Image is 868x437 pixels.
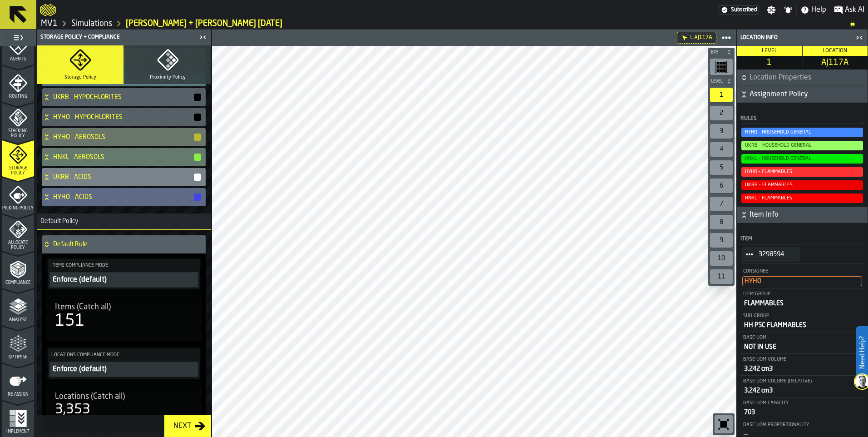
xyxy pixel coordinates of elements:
div: Base UOM Capacity [742,400,862,406]
div: Location Info [739,35,853,41]
a: logo-header [214,417,265,435]
button: button- [194,194,201,201]
label: Items Compliance Mode [49,261,198,270]
div: button-toolbar-undefined [708,195,735,213]
div: button-toolbar-undefined [708,86,735,104]
div: Rules [740,115,864,122]
button: button- [194,94,201,101]
span: Items (Catch all) [55,302,111,312]
div: UKRB - HYPOCHLORITES [42,88,202,106]
div: HYHO - HYPOCHLORITES [42,108,202,126]
li: menu Optimise [2,326,34,363]
li: menu Compliance [2,252,34,288]
h4: UKRB - ACIDS [53,174,193,181]
span: Assignment Compliance Rule [741,154,863,164]
div: 8 [710,215,733,229]
div: StatList-item-Item Group [740,288,864,310]
div: Menu Subscription [719,5,759,15]
header: Location Info [737,30,868,46]
button: Enforce (default) [49,362,198,377]
li: menu Routing [2,65,34,102]
div: Item Group [742,291,862,297]
div: Base UOM Proportionality [742,422,862,428]
span: NOT IN USE [744,344,776,350]
label: button-toggle-Close me [853,32,866,43]
span: Assignment Compliance Rule [741,167,863,177]
span: Analyse [2,318,34,323]
div: Enforce (default) [52,274,196,285]
div: button-toolbar-undefined [708,122,735,140]
a: logo-header [40,2,56,18]
span: FLAMMABLES [744,300,784,307]
h4: HYHO - HYPOCHLORITES [53,114,193,121]
label: button-toggle-Ask AI [830,5,868,15]
button: button- [194,134,201,141]
a: link-to-/wh/i/3ccf57d1-1e0c-4a81-a3bb-c2011c5f0d50/settings/billing [719,5,759,15]
span: 1 [739,58,800,68]
div: Base Uom [742,335,862,341]
span: AJ117A [804,58,866,68]
span: HH P5C FLAMMABLES [744,322,806,328]
svg: Reset zoom and position [716,417,731,432]
span: Proximity Policy [150,74,186,80]
span: Assignment Compliance Rule [741,194,863,203]
div: Hide filter [681,34,688,41]
div: Base UOM Volume (Relative) [742,378,862,384]
span: Assignment Policy [750,89,866,100]
button: button- [737,70,868,86]
span: Assignment Compliance Rule [741,180,863,190]
button: button- [737,86,868,103]
li: menu Stacking Policy [2,103,34,139]
span: Assignment Compliance Rule [741,128,863,137]
div: HNKL - AEROSOLS [42,148,202,166]
label: button-toggle-Close me [197,32,209,43]
li: menu Allocate Policy [2,214,34,251]
span: 3,242 cm3 [744,387,773,394]
span: Storage Policy [2,166,34,176]
div: HYHO - ACIDS [42,188,202,206]
div: button-toolbar-undefined [708,268,735,286]
button: button- [194,114,201,121]
div: button-toolbar-undefined [708,140,735,159]
div: button-toolbar-undefined [708,213,735,231]
div: Consignee [742,268,862,274]
div: stat-Locations (Catch all) [48,384,200,425]
div: Enforce (default) [52,364,196,375]
span: Optimise [2,355,34,360]
div: StatList-item-Consignee [740,264,864,288]
li: menu Picking Policy [2,177,34,214]
h4: HNKL - AEROSOLS [53,154,193,161]
div: 10 [710,251,733,266]
h4: HYHO - ACIDS [53,194,193,201]
span: Location Properties [750,72,866,83]
div: HYHO - AEROSOLS [42,128,202,146]
span: Routing [2,94,34,99]
div: button-toolbar-undefined [708,249,735,268]
span: Location [823,48,847,54]
div: 4 [710,142,733,157]
li: menu Analyse [2,289,34,325]
span: Subscribed [731,7,757,13]
h3: title-section-Default Policy [37,214,211,230]
span: Item Info [750,209,866,220]
div: Title [55,302,193,312]
label: button-toggle-Toggle Full Menu [2,31,34,44]
span: 3298594 [759,251,793,258]
div: StatList-item-Base UOM Capacity [740,397,864,419]
span: Compliance [2,280,34,285]
a: link-to-/wh/i/3ccf57d1-1e0c-4a81-a3bb-c2011c5f0d50 [71,19,112,29]
span: Default Policy [37,218,78,225]
div: Base UOM Volume [742,357,862,363]
div: Default Rule [42,235,202,253]
div: button-toolbar-undefined [708,104,735,122]
span: Bay [709,50,725,55]
div: StatList-item-3298594 [740,244,864,264]
div: Sub Group [742,313,862,319]
span: HYHO [745,278,761,284]
span: Ask AI [845,5,864,15]
span: Implement [2,429,34,434]
div: StatList-item-Base UOM Volume (Relative) [740,376,864,397]
div: 3,353 [55,402,90,418]
div: Item [740,236,864,242]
